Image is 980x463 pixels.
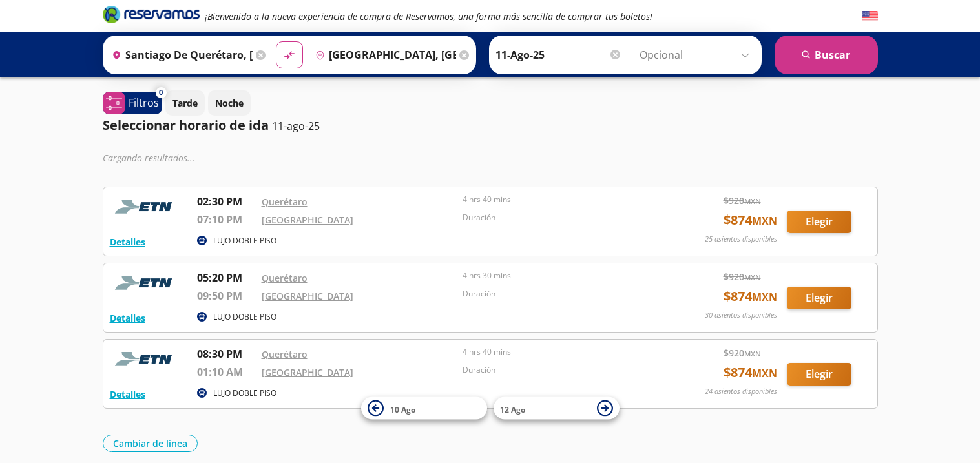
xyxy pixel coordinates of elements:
[159,87,163,98] span: 0
[103,435,198,452] button: Cambiar de línea
[165,90,205,116] button: Tarde
[129,95,159,110] p: Filtros
[752,290,777,304] small: MXN
[744,196,761,206] small: MXN
[262,348,308,360] a: Querétaro
[494,397,620,420] button: 12 Ago
[724,346,761,360] span: $ 920
[744,349,761,358] small: MXN
[262,366,353,378] a: [GEOGRAPHIC_DATA]
[272,118,320,134] p: 11-ago-25
[361,397,487,420] button: 10 Ago
[724,211,777,230] span: $ 874
[744,273,761,282] small: MXN
[787,211,851,233] button: Elegir
[110,194,181,220] img: RESERVAMOS
[103,5,200,24] i: Brand Logo
[262,290,353,302] a: [GEOGRAPHIC_DATA]
[705,310,777,321] p: 30 asientos disponibles
[752,366,777,380] small: MXN
[110,346,181,372] img: RESERVAMOS
[110,235,145,249] button: Detalles
[724,363,777,382] span: $ 874
[463,270,658,282] p: 4 hrs 30 mins
[213,235,276,247] p: LUJO DOBLE PISO
[205,10,652,23] em: ¡Bienvenido a la nueva experiencia de compra de Reservamos, una forma más sencilla de comprar tus...
[197,194,255,209] p: 02:30 PM
[110,270,181,296] img: RESERVAMOS
[752,214,777,228] small: MXN
[724,270,761,283] span: $ 920
[640,39,755,71] input: Opcional
[787,363,851,386] button: Elegir
[463,194,658,205] p: 4 hrs 40 mins
[495,39,622,71] input: Elegir Fecha
[262,272,308,284] a: Querétaro
[197,270,255,285] p: 05:20 PM
[103,92,162,114] button: 0Filtros
[724,287,777,306] span: $ 874
[215,96,244,110] p: Noche
[197,212,255,227] p: 07:10 PM
[197,364,255,380] p: 01:10 AM
[208,90,251,116] button: Noche
[463,364,658,376] p: Duración
[110,311,145,325] button: Detalles
[463,212,658,223] p: Duración
[724,194,761,207] span: $ 920
[862,8,878,25] button: English
[463,346,658,358] p: 4 hrs 40 mins
[103,116,269,135] p: Seleccionar horario de ida
[787,287,851,309] button: Elegir
[500,404,525,415] span: 12 Ago
[213,311,276,323] p: LUJO DOBLE PISO
[213,387,276,399] p: LUJO DOBLE PISO
[310,39,456,71] input: Buscar Destino
[390,404,415,415] span: 10 Ago
[110,387,145,401] button: Detalles
[103,5,200,28] a: Brand Logo
[172,96,198,110] p: Tarde
[262,196,308,208] a: Querétaro
[262,214,353,226] a: [GEOGRAPHIC_DATA]
[775,36,878,74] button: Buscar
[705,386,777,397] p: 24 asientos disponibles
[103,152,195,164] em: Cargando resultados ...
[107,39,253,71] input: Buscar Origen
[197,288,255,304] p: 09:50 PM
[197,346,255,362] p: 08:30 PM
[463,288,658,300] p: Duración
[705,234,777,245] p: 25 asientos disponibles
